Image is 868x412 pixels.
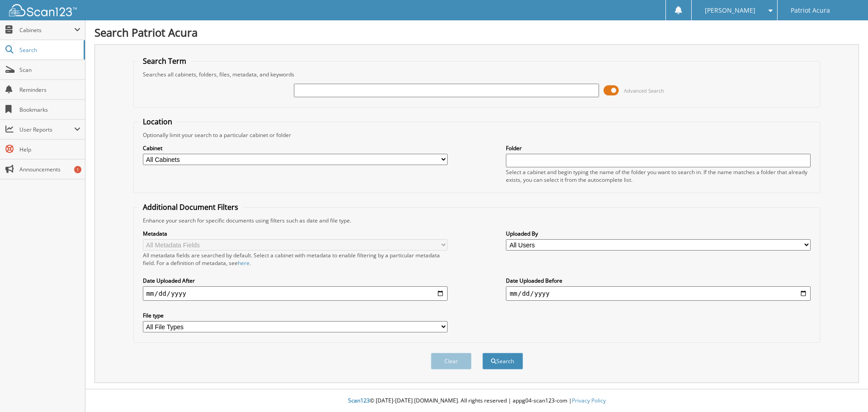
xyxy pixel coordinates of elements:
[138,71,816,78] div: Searches all cabinets, folders, files, metadata, and keywords
[138,117,177,127] legend: Location
[143,312,448,319] label: File type
[791,8,830,13] span: Patriot Acura
[348,397,370,404] span: Scan123
[705,8,755,13] span: [PERSON_NAME]
[19,26,74,34] span: Cabinets
[19,66,80,74] span: Scan
[572,397,606,404] a: Privacy Policy
[9,4,77,16] img: scan123-logo-white.svg
[238,259,250,267] a: here
[138,202,243,212] legend: Additional Document Filters
[506,168,811,184] div: Select a cabinet and begin typing the name of the folder you want to search in. If the name match...
[143,277,448,284] label: Date Uploaded After
[506,286,811,301] input: end
[85,390,868,412] div: © [DATE]-[DATE] [DOMAIN_NAME]. All rights reserved | appg04-scan123-com |
[138,131,816,139] div: Optionally limit your search to a particular cabinet or folder
[19,166,80,173] span: Announcements
[506,144,811,152] label: Folder
[482,353,523,369] button: Search
[143,144,448,152] label: Cabinet
[94,25,859,40] h1: Search Patriot Acura
[19,86,80,94] span: Reminders
[143,251,448,267] div: All metadata fields are searched by default. Select a cabinet with metadata to enable filtering b...
[19,46,79,54] span: Search
[74,166,81,173] div: 1
[138,56,191,66] legend: Search Term
[19,106,80,114] span: Bookmarks
[19,126,74,133] span: User Reports
[624,87,664,94] span: Advanced Search
[506,277,811,284] label: Date Uploaded Before
[138,217,816,224] div: Enhance your search for specific documents using filters such as date and file type.
[19,146,80,153] span: Help
[143,286,448,301] input: start
[431,353,472,369] button: Clear
[506,230,811,237] label: Uploaded By
[143,230,448,237] label: Metadata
